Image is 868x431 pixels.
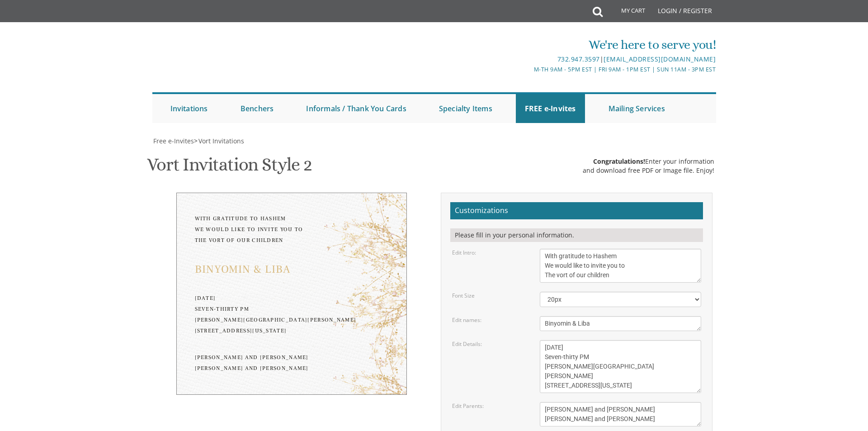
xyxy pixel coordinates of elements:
textarea: [PERSON_NAME] and [PERSON_NAME] [PERSON_NAME] and [PERSON_NAME] [540,402,702,426]
a: Benchers [231,94,283,123]
div: Enter your information [583,157,714,166]
textarea: With gratitude to Hashem We would like to invite you to The vort of our children [540,249,702,283]
a: Mailing Services [599,94,674,123]
span: Vort Invitations [198,137,244,145]
a: Specialty Items [430,94,501,123]
span: Congratulations! [593,157,645,166]
textarea: [DATE] Seven-thirty PM [PERSON_NAME][GEOGRAPHIC_DATA][PERSON_NAME] [STREET_ADDRESS][US_STATE] [540,340,702,393]
div: With gratitude to Hashem We would like to invite you to The vort of our children [195,213,388,246]
label: Edit Intro: [452,249,476,256]
a: Free e-Invites [152,137,194,145]
a: [EMAIL_ADDRESS][DOMAIN_NAME] [604,55,716,63]
label: Edit names: [452,316,481,324]
div: Please fill in your personal information. [450,228,703,242]
h1: Vort Invitation Style 2 [147,155,311,181]
label: Font Size [452,292,475,299]
label: Edit Parents: [452,402,484,410]
div: and download free PDF or Image file. Enjoy! [583,166,714,175]
a: Informals / Thank You Cards [297,94,415,123]
div: [DATE] Seven-thirty PM [PERSON_NAME][GEOGRAPHIC_DATA][PERSON_NAME] [STREET_ADDRESS][US_STATE] [195,293,388,336]
div: | [340,54,716,65]
a: 732.947.3597 [557,55,600,63]
a: My Cart [602,1,651,24]
div: M-Th 9am - 5pm EST | Fri 9am - 1pm EST | Sun 11am - 3pm EST [340,65,716,74]
div: We're here to serve you! [340,36,716,54]
a: FREE e-Invites [516,94,585,123]
span: > [194,137,244,145]
label: Edit Details: [452,340,482,348]
div: [PERSON_NAME] and [PERSON_NAME] [PERSON_NAME] and [PERSON_NAME] [195,352,388,374]
span: Free e-Invites [153,137,194,145]
a: Vort Invitations [198,137,244,145]
textarea: Binyomin & Liba [540,316,702,331]
div: Binyomin & Liba [195,264,388,275]
h2: Customizations [450,202,703,219]
a: Invitations [161,94,217,123]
